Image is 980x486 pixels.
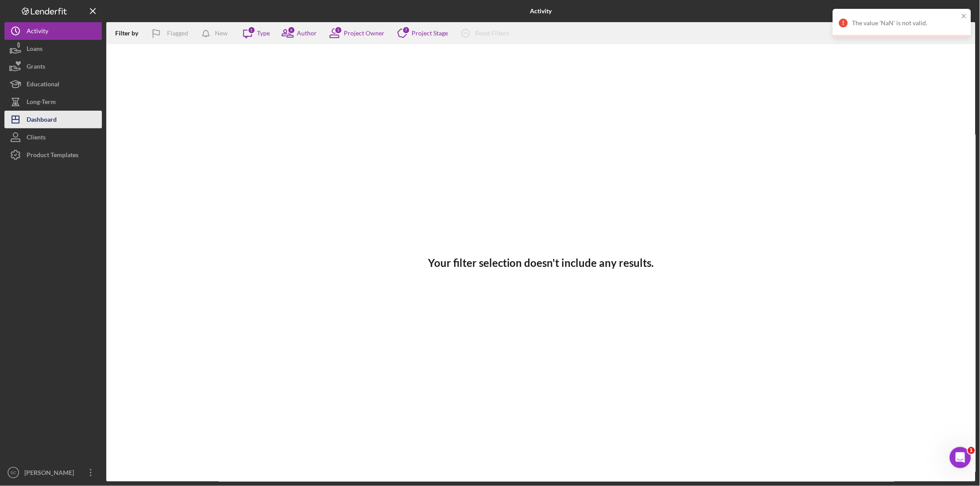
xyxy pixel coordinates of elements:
span: 1 [968,447,975,454]
div: Educational [27,75,59,95]
iframe: Intercom live chat [950,447,971,468]
button: Clients [4,128,102,146]
div: Activity [27,22,48,42]
button: Flagged [145,24,197,42]
div: 4 [288,26,296,34]
div: 3 [334,26,342,34]
div: 1 [248,26,256,34]
div: Project Owner [344,30,385,37]
button: Reset Filters [455,24,518,42]
div: The value 'NaN' is not valid. [852,19,959,27]
div: Type [257,30,270,37]
button: Educational [4,75,102,93]
button: Grants [4,58,102,75]
div: Long-Term [27,93,56,113]
div: Clients [27,128,46,148]
button: Long-Term [4,93,102,111]
div: 7 [402,26,410,34]
button: SC[PERSON_NAME] [4,464,102,482]
div: [PERSON_NAME] [22,464,80,484]
div: New [215,24,228,42]
div: Filter by [115,30,145,37]
div: Reset Filters [475,24,509,42]
button: close [961,12,968,21]
div: Loans [27,40,43,60]
div: Product Templates [27,146,78,166]
text: SC [10,471,16,475]
button: Product Templates [4,146,102,164]
b: Activity [530,8,552,15]
div: Grants [27,58,45,77]
div: Author [297,30,317,37]
button: Loans [4,40,102,58]
div: Dashboard [27,111,57,131]
button: Activity [4,22,102,40]
button: New [197,24,237,42]
h3: Your filter selection doesn't include any results. [428,257,654,269]
div: Project Stage [412,30,448,37]
button: Dashboard [4,111,102,128]
div: Flagged [167,24,188,42]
